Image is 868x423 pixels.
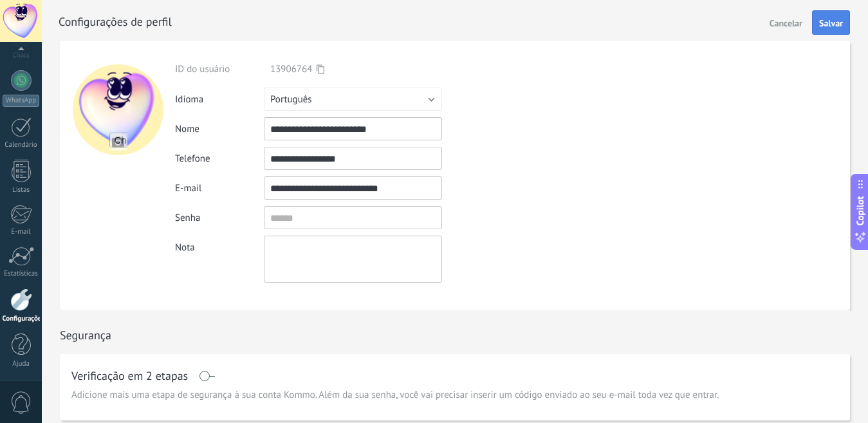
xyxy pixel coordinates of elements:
[3,270,40,278] div: Estatísticas
[812,10,850,35] button: Salvar
[71,371,188,381] h1: Verificação em 2 etapas
[264,88,442,111] button: Português
[175,182,264,194] div: E-mail
[3,315,40,323] div: Configurações
[60,328,111,343] h1: Segurança
[270,93,312,106] span: Português
[3,228,40,236] div: E-mail
[3,360,40,368] div: Ajuda
[854,196,867,225] span: Copilot
[175,93,264,106] div: Idioma
[270,63,312,75] span: 13906764
[764,12,808,33] button: Cancelar
[3,141,40,149] div: Calendário
[175,212,264,224] div: Senha
[175,153,264,165] div: Telefone
[3,95,39,107] div: WhatsApp
[3,186,40,194] div: Listas
[71,389,719,402] span: Adicione mais uma etapa de segurança à sua conta Kommo. Além da sua senha, você vai precisar inse...
[175,123,264,135] div: Nome
[175,236,264,254] div: Nota
[175,63,264,75] div: ID do usuário
[819,19,843,28] span: Salvar
[770,19,802,28] span: Cancelar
